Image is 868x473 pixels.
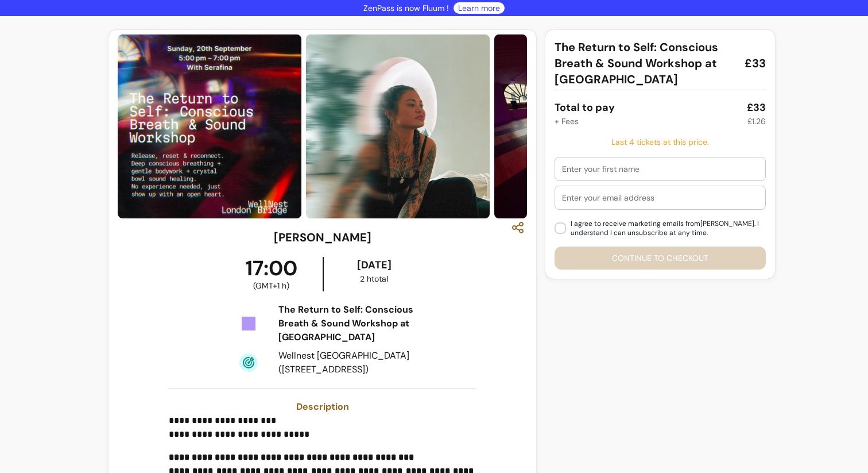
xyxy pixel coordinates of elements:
div: Total to pay [555,99,615,116]
span: £33 [745,55,766,71]
h3: [PERSON_NAME] [274,229,371,245]
span: ( GMT+1 h ) [253,280,289,291]
div: [DATE] [326,257,423,273]
img: https://d3pz9znudhj10h.cloudfront.net/de21742e-1e0d-482d-81c7-cb5bc5ae7c68 [494,34,632,218]
p: ZenPass is now Fluum ! [363,2,449,14]
input: Enter your email address [562,192,758,203]
div: Wellnest [GEOGRAPHIC_DATA] ([STREET_ADDRESS]) [278,349,422,376]
div: £33 [747,99,766,116]
img: Tickets Icon [239,314,258,333]
div: £1.26 [747,116,766,127]
img: https://d3pz9znudhj10h.cloudfront.net/a24e23d5-c1b4-4904-a945-18bf2f48be50 [306,34,490,218]
div: + Fees [555,116,579,127]
div: 2 h total [326,273,423,284]
a: Learn more [458,2,500,14]
div: 17:00 [220,257,322,291]
span: The Return to Self: Conscious Breath & Sound Workshop at [GEOGRAPHIC_DATA] [555,39,735,87]
div: Last 4 tickets at this price . [555,136,766,148]
img: https://d3pz9znudhj10h.cloudfront.net/3866db8c-ccd0-48f7-9576-99e806daa3d0 [118,34,301,218]
input: Enter your first name [562,163,758,175]
h3: Description [169,400,476,414]
div: The Return to Self: Conscious Breath & Sound Workshop at [GEOGRAPHIC_DATA] [278,303,422,344]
